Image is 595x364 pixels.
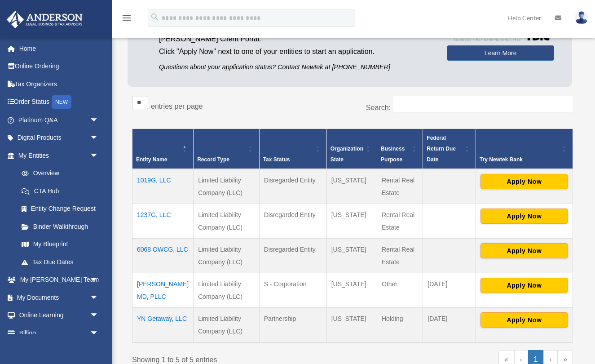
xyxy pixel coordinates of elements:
[151,102,203,110] label: entries per page
[121,13,132,23] i: menu
[377,273,423,308] td: Other
[263,156,290,163] span: Tax Status
[377,129,423,169] th: Business Purpose: Activate to sort
[377,169,423,204] td: Rental Real Estate
[6,271,112,289] a: My [PERSON_NAME] Teamarrow_drop_down
[6,146,108,164] a: My Entitiesarrow_drop_down
[326,273,377,308] td: [US_STATE]
[194,273,260,308] td: Limited Liability Company (LLC)
[427,135,456,163] span: Federal Return Due Date
[377,204,423,239] td: Rental Real Estate
[326,169,377,204] td: [US_STATE]
[480,312,568,328] button: Apply Now
[132,204,194,239] td: 1237G, LLC
[90,271,108,289] span: arrow_drop_down
[121,16,132,23] a: menu
[326,129,377,169] th: Organization State: Activate to sort
[366,104,391,111] label: Search:
[132,129,194,169] th: Entity Name: Activate to invert sorting
[259,204,326,239] td: Disregarded Entity
[447,45,554,61] a: Learn More
[326,308,377,343] td: [US_STATE]
[6,324,112,342] a: Billingarrow_drop_down
[150,12,160,22] i: search
[423,129,476,169] th: Federal Return Due Date: Activate to sort
[6,129,112,147] a: Digital Productsarrow_drop_down
[575,11,588,24] img: User Pic
[90,324,108,342] span: arrow_drop_down
[132,239,194,273] td: 6068 OWCG, LLC
[159,62,433,73] p: Questions about your application status? Contact Newtek at [PHONE_NUMBER]
[52,95,71,109] div: NEW
[90,129,108,147] span: arrow_drop_down
[197,156,229,163] span: Record Type
[6,40,112,58] a: Home
[159,45,433,58] p: Click "Apply Now" next to one of your entities to start an application.
[194,308,260,343] td: Limited Liability Company (LLC)
[6,75,112,93] a: Tax Organizers
[90,306,108,325] span: arrow_drop_down
[90,111,108,129] span: arrow_drop_down
[132,273,194,308] td: [PERSON_NAME] MD, PLLC
[480,278,568,293] button: Apply Now
[326,204,377,239] td: [US_STATE]
[90,289,108,307] span: arrow_drop_down
[194,169,260,204] td: Limited Liability Company (LLC)
[132,308,194,343] td: YN Getaway, LLC
[480,174,568,189] button: Apply Now
[13,200,108,218] a: Entity Change Request
[194,129,260,169] th: Record Type: Activate to sort
[132,169,194,204] td: 1019G, LLC
[480,243,568,258] button: Apply Now
[480,209,568,224] button: Apply Now
[6,306,112,324] a: Online Learningarrow_drop_down
[194,239,260,273] td: Limited Liability Company (LLC)
[13,182,108,200] a: CTA Hub
[259,239,326,273] td: Disregarded Entity
[4,11,85,28] img: Anderson Advisors Platinum Portal
[377,308,423,343] td: Holding
[194,204,260,239] td: Limited Liability Company (LLC)
[13,235,108,253] a: My Blueprint
[13,164,103,182] a: Overview
[326,239,377,273] td: [US_STATE]
[259,169,326,204] td: Disregarded Entity
[136,156,167,163] span: Entity Name
[331,146,363,163] span: Organization State
[259,273,326,308] td: S - Corporation
[6,93,112,111] a: Order StatusNEW
[6,289,112,306] a: My Documentsarrow_drop_down
[259,308,326,343] td: Partnership
[377,239,423,273] td: Rental Real Estate
[90,146,108,165] span: arrow_drop_down
[381,146,405,163] span: Business Purpose
[6,111,112,129] a: Platinum Q&Aarrow_drop_down
[13,218,108,235] a: Binder Walkthrough
[423,273,476,308] td: [DATE]
[480,154,559,165] div: Try Newtek Bank
[13,253,108,271] a: Tax Due Dates
[259,129,326,169] th: Tax Status: Activate to sort
[423,308,476,343] td: [DATE]
[476,129,573,169] th: Try Newtek Bank : Activate to sort
[6,58,112,75] a: Online Ordering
